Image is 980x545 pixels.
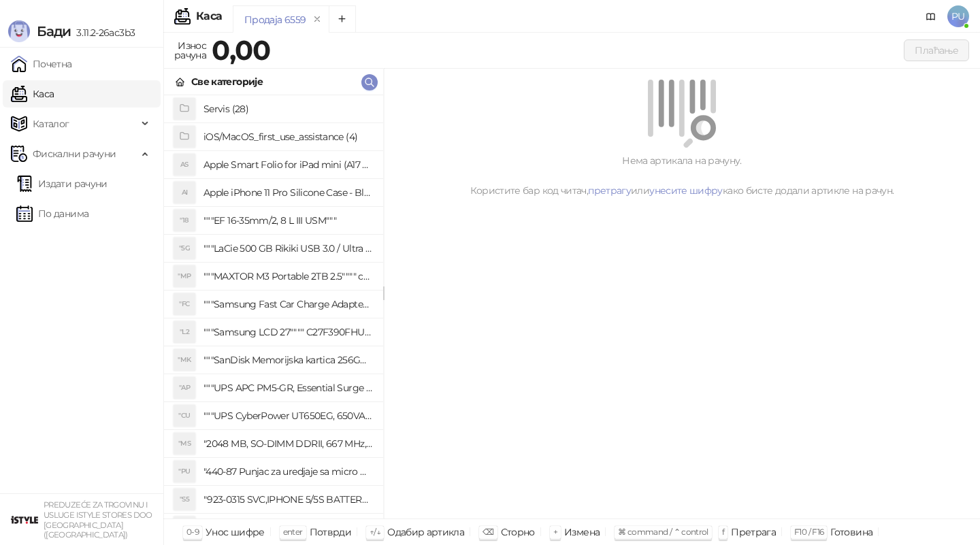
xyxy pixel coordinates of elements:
[203,182,372,203] h4: Apple iPhone 11 Pro Silicone Case - Black
[71,27,135,39] span: 3.11.2-26ac3b3
[191,74,263,89] div: Све категорије
[174,433,195,455] div: "MS
[174,405,195,427] div: "CU
[203,237,372,259] h4: """LaCie 500 GB Rikiki USB 3.0 / Ultra Compact & Resistant aluminum / USB 3.0 / 2.5"""""""
[329,5,356,33] button: Add tab
[174,210,195,231] div: "18
[203,489,372,510] h4: "923-0315 SVC,IPHONE 5/5S BATTERY REMOVAL TRAY Držač za iPhone sa kojim se otvara display
[203,321,372,343] h4: """Samsung LCD 27"""" C27F390FHUXEN"""
[387,523,464,541] div: Одабир артикла
[203,126,372,148] h4: iOS/MacOS_first_use_assistance (4)
[501,523,535,541] div: Сторно
[203,265,372,287] h4: """MAXTOR M3 Portable 2TB 2.5"""" crni eksterni hard disk HX-M201TCB/GM"""
[174,293,195,315] div: "FC
[722,527,724,537] span: f
[904,39,969,61] button: Плаћање
[731,523,776,541] div: Претрага
[174,377,195,399] div: "AP
[920,5,942,27] a: Документација
[33,140,116,167] span: Фискални рачуни
[196,11,222,22] div: Каса
[212,33,270,67] strong: 0,00
[203,433,372,455] h4: "2048 MB, SO-DIMM DDRII, 667 MHz, Napajanje 1,8 0,1 V, Latencija CL5"
[400,153,964,198] div: Нема артикала на рачуну. Користите бар код читач, или како бисте додали артикле на рачун.
[203,293,372,315] h4: """Samsung Fast Car Charge Adapter, brzi auto punja_, boja crna"""
[174,265,195,287] div: "MP
[186,527,199,537] span: 0-9
[164,95,383,518] div: grid
[283,527,303,537] span: enter
[174,461,195,482] div: "PU
[171,37,209,64] div: Износ рачуна
[203,154,372,176] h4: Apple Smart Folio for iPad mini (A17 Pro) - Sage
[44,500,152,540] small: PREDUZEĆE ZA TRGOVINU I USLUGE ISTYLE STORES DOO [GEOGRAPHIC_DATA] ([GEOGRAPHIC_DATA])
[947,5,969,27] span: PU
[244,12,306,27] div: Продаја 6559
[483,527,493,537] span: ⌫
[203,349,372,371] h4: """SanDisk Memorijska kartica 256GB microSDXC sa SD adapterom SDSQXA1-256G-GN6MA - Extreme PLUS, ...
[203,98,372,120] h4: Servis (28)
[588,184,631,197] a: претрагу
[203,461,372,482] h4: "440-87 Punjac za uredjaje sa micro USB portom 4/1, Stand."
[308,14,326,25] button: remove
[174,489,195,510] div: "S5
[649,184,723,197] a: унесите шифру
[203,516,372,538] h4: "923-0448 SVC,IPHONE,TOURQUE DRIVER KIT .65KGF- CM Šrafciger "
[564,523,600,541] div: Измена
[8,20,30,42] img: Logo
[830,523,872,541] div: Готовина
[11,50,72,78] a: Почетна
[203,405,372,427] h4: """UPS CyberPower UT650EG, 650VA/360W , line-int., s_uko, desktop"""
[553,527,557,537] span: +
[310,523,352,541] div: Потврди
[33,110,69,137] span: Каталог
[174,237,195,259] div: "5G
[174,154,195,176] div: AS
[174,516,195,538] div: "SD
[794,527,823,537] span: F10 / F16
[174,349,195,371] div: "MK
[206,523,265,541] div: Унос шифре
[370,527,380,537] span: ↑/↓
[37,23,71,39] span: Бади
[203,210,372,231] h4: """EF 16-35mm/2, 8 L III USM"""
[16,200,88,227] a: По данима
[174,321,195,343] div: "L2
[11,506,38,533] img: 64x64-companyLogo-77b92cf4-9946-4f36-9751-bf7bb5fd2c7d.png
[174,182,195,203] div: AI
[11,80,54,108] a: Каса
[16,170,108,197] a: Издати рачуни
[203,377,372,399] h4: """UPS APC PM5-GR, Essential Surge Arrest,5 utic_nica"""
[618,527,708,537] span: ⌘ command / ⌃ control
